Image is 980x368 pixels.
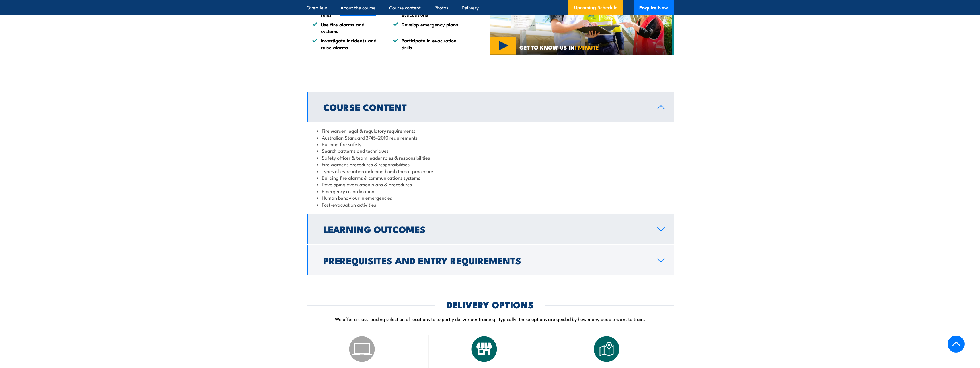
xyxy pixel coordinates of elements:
p: We offer a class leading selection of locations to expertly deliver our training. Typically, thes... [307,316,674,322]
li: Building fire safety [317,141,663,147]
li: Fire warden legal & regulatory requirements [317,127,663,134]
li: Search patterns and techniques [317,147,663,154]
span: GET TO KNOW US IN [519,45,599,50]
strong: 1 MINUTE [575,43,599,51]
li: Emergency co-ordination [317,188,663,194]
li: Fire wardens procedures & responsibilities [317,161,663,167]
a: Course Content [307,92,674,122]
h2: Course Content [323,103,648,111]
h2: Prerequisites and Entry Requirements [323,256,648,264]
a: Learning Outcomes [307,214,674,244]
li: Building fire alarms & communications systems [317,174,663,181]
h2: DELIVERY OPTIONS [447,300,534,308]
li: Use fire alarms and systems [312,21,383,34]
li: Post-evacuation activities [317,201,663,208]
li: Develop emergency plans [393,21,464,34]
li: Human behaviour in emergencies [317,194,663,201]
a: Prerequisites and Entry Requirements [307,245,674,275]
li: Participate in evacuation drills [393,37,464,50]
li: Developing evacuation plans & procedures [317,181,663,187]
h2: Learning Outcomes [323,225,648,233]
li: Investigate incidents and raise alarms [312,37,383,50]
li: Australian Standard 3745-2010 requirements [317,134,663,141]
li: Safety officer & team leader roles & responsibilities [317,154,663,161]
li: Types of evacuation including bomb threat procedure [317,168,663,174]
